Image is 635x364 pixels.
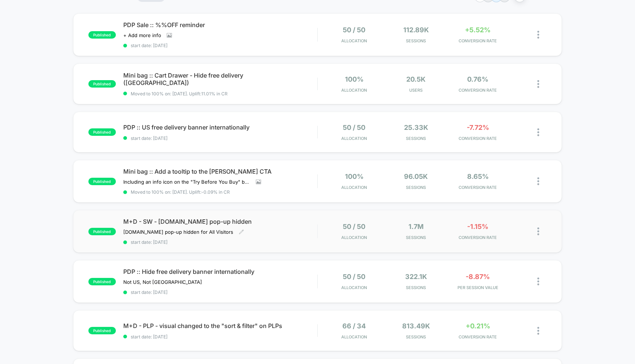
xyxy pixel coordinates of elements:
span: 100% [345,173,364,180]
span: 50 / 50 [343,273,365,281]
span: Allocation [341,235,367,240]
span: PDP :: Hide free delivery banner internationally [123,268,317,275]
span: Sessions [387,185,445,190]
span: + Add more info [123,32,161,38]
span: Allocation [341,185,367,190]
span: CONVERSION RATE [449,136,507,141]
span: 112.89k [403,26,429,34]
span: CONVERSION RATE [449,38,507,43]
span: published [88,128,116,136]
span: 50 / 50 [343,223,365,230]
span: Sessions [387,136,445,141]
span: start date: [DATE] [123,289,317,295]
span: published [88,31,116,39]
span: published [88,178,116,185]
span: start date: [DATE] [123,334,317,340]
span: Sessions [387,38,445,43]
img: close [537,31,539,39]
span: PDP Sale :: %%OFF reminder [123,21,317,29]
span: start date: [DATE] [123,43,317,48]
span: 100% [345,75,364,83]
span: 1.7M [408,223,424,230]
span: Moved to 100% on: [DATE] . Uplift: -0.09% in CR [131,189,230,195]
span: Allocation [341,285,367,290]
span: Allocation [341,334,367,340]
span: M+D - PLP - visual changed to the "sort & filter" on PLPs [123,322,317,329]
span: Not US, Not [GEOGRAPHIC_DATA] [123,279,202,285]
img: close [537,177,539,185]
span: PDP :: US free delivery banner internationally [123,124,317,131]
span: 50 / 50 [343,124,365,131]
span: published [88,228,116,235]
span: Users [387,88,445,93]
span: Including an info icon on the "Try Before You Buy" button [123,179,250,185]
span: 96.05k [404,173,428,180]
img: close [537,128,539,136]
span: Mini bag :: Add a tooltip to the [PERSON_NAME] CTA [123,168,317,175]
span: Allocation [341,88,367,93]
span: -7.72% [467,124,489,131]
span: start date: [DATE] [123,135,317,141]
span: published [88,278,116,285]
span: Allocation [341,136,367,141]
span: Mini bag :: Cart Drawer - Hide free delivery ([GEOGRAPHIC_DATA]) [123,72,317,86]
span: -1.15% [467,223,488,230]
span: 50 / 50 [343,26,365,34]
span: CONVERSION RATE [449,185,507,190]
span: CONVERSION RATE [449,235,507,240]
span: start date: [DATE] [123,239,317,245]
img: close [537,278,539,285]
img: close [537,80,539,88]
span: Allocation [341,38,367,43]
span: published [88,80,116,88]
span: +5.52% [465,26,491,34]
span: published [88,327,116,334]
span: Sessions [387,235,445,240]
span: 8.65% [467,173,489,180]
span: [DOMAIN_NAME] pop-up hidden for All Visitors [123,229,233,235]
span: M+D - SW - [DOMAIN_NAME] pop-up hidden [123,218,317,225]
span: 20.5k [406,75,426,83]
span: Sessions [387,285,445,290]
span: CONVERSION RATE [449,88,507,93]
span: 322.1k [405,273,427,281]
span: Sessions [387,334,445,340]
span: 0.76% [467,75,488,83]
span: 66 / 34 [342,322,366,330]
img: close [537,227,539,235]
span: -8.87% [466,273,490,281]
span: 25.33k [404,124,428,131]
span: PER SESSION VALUE [449,285,507,290]
span: 813.49k [402,322,430,330]
img: close [537,327,539,335]
span: CONVERSION RATE [449,334,507,340]
span: +0.21% [466,322,490,330]
span: Moved to 100% on: [DATE] . Uplift: 11.01% in CR [131,91,228,96]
